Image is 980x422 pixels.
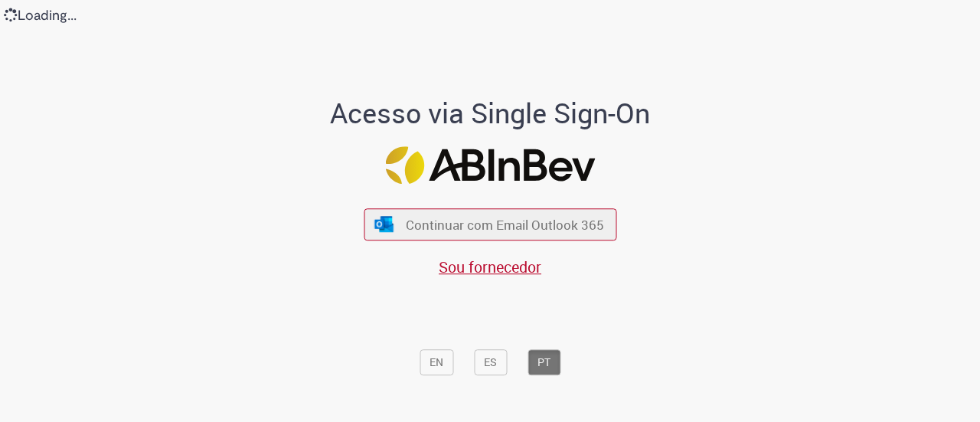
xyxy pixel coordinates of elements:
[420,349,453,375] button: EN
[385,146,595,184] img: Logo ABInBev
[439,257,541,277] a: Sou fornecedor
[364,209,616,240] button: ícone Azure/Microsoft 360 Continuar com Email Outlook 365
[528,349,560,375] button: PT
[474,349,507,375] button: ES
[406,216,604,234] span: Continuar com Email Outlook 365
[374,216,395,232] img: ícone Azure/Microsoft 360
[278,98,703,129] h1: Acesso via Single Sign-On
